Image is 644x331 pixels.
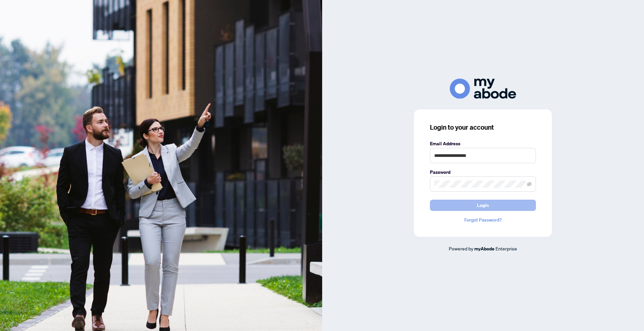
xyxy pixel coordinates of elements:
[477,200,489,211] span: Login
[430,168,536,176] label: Password
[430,123,536,132] h3: Login to your account
[474,245,495,252] a: myAbode
[496,245,517,251] span: Enterprise
[527,182,532,186] span: eye-invisible
[430,200,536,211] button: Login
[450,79,516,99] img: ma-logo
[430,216,536,224] a: Forgot Password?
[430,140,536,147] label: Email Address
[449,245,473,251] span: Powered by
